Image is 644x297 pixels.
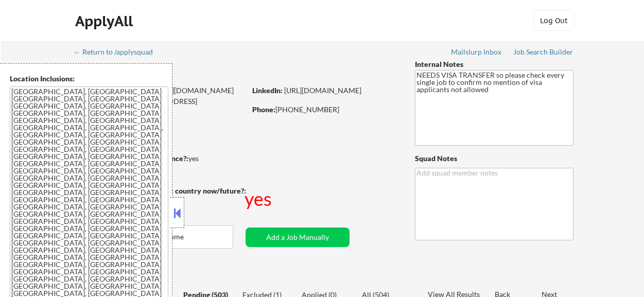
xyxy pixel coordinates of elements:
a: [URL][DOMAIN_NAME] [284,86,361,95]
strong: Phone: [252,105,275,114]
div: yes [245,186,274,212]
div: Mailslurp Inbox [451,48,502,56]
a: ← Return to /applysquad [74,48,163,58]
div: Internal Notes [415,59,573,69]
div: [PHONE_NUMBER] [252,104,398,115]
div: Job Search Builder [513,48,573,56]
strong: LinkedIn: [252,86,283,95]
div: Location Inclusions: [10,74,168,84]
div: Squad Notes [415,153,573,164]
div: ApplyAll [75,12,136,30]
a: Job Search Builder [513,48,573,58]
a: Mailslurp Inbox [451,48,502,58]
button: Add a Job Manually [246,228,350,247]
div: ← Return to /applysquad [74,48,163,56]
button: Log Out [533,10,575,31]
